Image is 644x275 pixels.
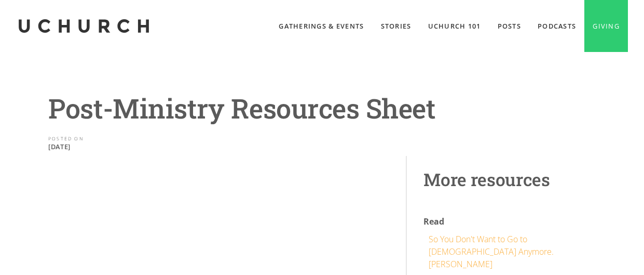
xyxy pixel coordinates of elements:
[48,137,596,141] div: POSTED ON
[48,142,596,151] p: [DATE]
[423,216,444,227] strong: Read
[48,94,596,123] h1: Post-Ministry Resources Sheet
[429,233,574,270] div: So You Don't Want to Go to [DEMOGRAPHIC_DATA] Anymore. [PERSON_NAME]
[423,168,579,190] h2: More resources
